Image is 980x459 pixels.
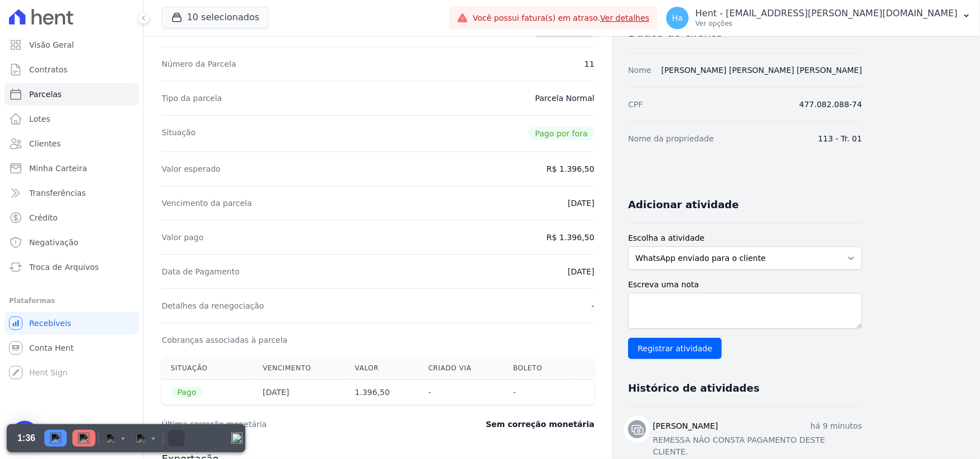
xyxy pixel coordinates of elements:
[4,157,139,180] a: Minha Carteira
[657,2,980,34] button: Ha Hent - [EMAIL_ADDRESS][PERSON_NAME][DOMAIN_NAME] Ver opções
[4,132,139,155] a: Clientes
[4,58,139,81] a: Contratos
[547,232,594,243] dd: R$ 1.396,50
[695,8,958,19] p: Hent - [EMAIL_ADDRESS][PERSON_NAME][DOMAIN_NAME]
[584,58,594,70] dd: 11
[818,133,862,144] dd: 113 - Tr. 01
[162,93,222,104] dt: Tipo da parcela
[628,65,651,76] dt: Nome
[162,163,221,175] dt: Valor esperado
[9,294,134,307] div: Plataformas
[162,58,236,70] dt: Número da Parcela
[29,89,62,100] span: Parcelas
[672,14,683,22] span: Ha
[29,187,86,199] span: Transferências
[4,34,139,56] a: Visão Geral
[4,108,139,130] a: Lotes
[4,337,139,359] a: Conta Hent
[653,420,718,432] h3: [PERSON_NAME]
[162,232,204,243] dt: Valor pago
[592,300,594,311] dd: -
[4,231,139,254] a: Negativação
[628,198,739,212] h3: Adicionar atividade
[29,237,79,248] span: Negativação
[254,380,346,405] th: [DATE]
[162,127,196,140] dt: Situação
[628,99,643,110] dt: CPF
[346,357,419,380] th: Valor
[29,318,71,329] span: Recebíveis
[29,138,61,149] span: Clientes
[653,434,862,458] p: REMESSA NÃO CONSTA PAGAMENTO DESTE CLIENTE.
[419,357,504,380] th: Criado via
[504,357,570,380] th: Boleto
[29,342,74,354] span: Conta Hent
[162,198,252,209] dt: Vencimento da parcela
[162,357,254,380] th: Situação
[4,182,139,204] a: Transferências
[346,380,419,405] th: 1.396,50
[29,113,51,125] span: Lotes
[419,380,504,405] th: -
[695,19,958,28] p: Ver opções
[29,39,74,51] span: Visão Geral
[162,300,264,311] dt: Detalhes da renegociação
[628,133,714,144] dt: Nome da propriedade
[535,93,594,104] dd: Parcela Normal
[29,261,99,273] span: Troca de Arquivos
[628,232,862,244] label: Escolha a atividade
[628,279,862,291] label: Escreva uma nota
[11,421,38,448] div: Open Intercom Messenger
[254,357,346,380] th: Vencimento
[4,256,139,278] a: Troca de Arquivos
[4,83,139,105] a: Parcelas
[4,312,139,334] a: Recebíveis
[547,163,594,175] dd: R$ 1.396,50
[162,419,418,430] dt: Última correção monetária
[486,419,594,430] dd: Sem correção monetária
[504,380,570,405] th: -
[29,64,67,75] span: Contratos
[162,266,240,277] dt: Data de Pagamento
[628,338,722,359] input: Registrar atividade
[4,206,139,229] a: Crédito
[568,198,594,209] dd: [DATE]
[29,163,87,174] span: Minha Carteira
[810,420,862,432] p: há 9 minutos
[473,12,649,24] span: Você possui fatura(s) em atraso.
[29,212,58,223] span: Crédito
[568,266,594,277] dd: [DATE]
[628,382,759,395] h3: Histórico de atividades
[171,387,203,398] span: Pago
[162,7,269,28] button: 10 selecionados
[528,127,594,140] span: Pago por fora
[601,13,650,22] a: Ver detalhes
[661,66,862,75] a: [PERSON_NAME] [PERSON_NAME] [PERSON_NAME]
[162,334,287,346] dt: Cobranças associadas à parcela
[799,99,862,110] dd: 477.082.088-74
